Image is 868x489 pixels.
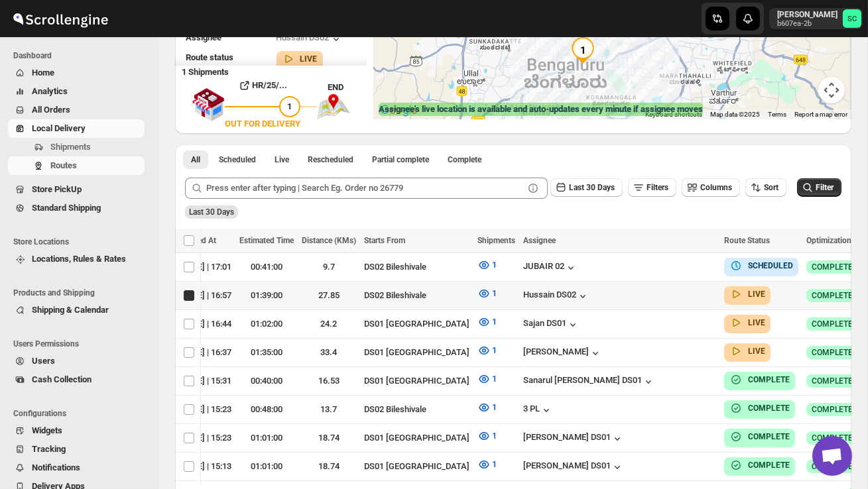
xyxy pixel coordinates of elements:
[179,460,231,473] div: [DATE] | 15:13
[379,103,703,116] label: Assignee's live location is available and auto-updates every minute if assignee moves
[219,154,256,165] span: Scheduled
[317,94,350,119] img: trip_end.png
[794,111,847,118] a: Report a map error
[8,138,145,156] button: Shipments
[8,250,145,268] button: Locations, Rules & Rates
[764,183,778,192] span: Sort
[8,440,145,459] button: Tracking
[812,404,858,415] span: COMPLETED
[282,52,318,66] button: LIVE
[469,368,505,390] button: 1
[364,403,469,416] div: DS02 Bileshivale
[372,154,429,165] span: Partial complete
[550,178,623,197] button: Last 30 Days
[492,288,497,298] span: 1
[523,404,553,417] button: 3 PL
[8,301,145,319] button: Shipping & Calendar
[239,236,294,245] span: Estimated Time
[748,318,765,327] b: LIVE
[682,178,740,197] button: Columns
[729,430,790,443] button: COMPLETE
[239,317,294,331] div: 01:02:00
[32,254,126,264] span: Locations, Rules & Rates
[812,461,858,472] span: COMPLETED
[729,345,765,358] button: LIVE
[523,432,624,445] div: [PERSON_NAME] DS01
[492,317,497,327] span: 1
[302,431,356,445] div: 18.74
[812,262,858,272] span: COMPLETED
[523,461,624,474] div: [PERSON_NAME] DS01
[364,346,469,359] div: DS01 [GEOGRAPHIC_DATA]
[364,460,469,473] div: DS01 [GEOGRAPHIC_DATA]
[179,317,231,331] div: [DATE] | 16:44
[302,403,356,416] div: 13.7
[225,75,300,96] button: HR/25/...
[11,2,110,35] img: ScrollEngine
[239,403,294,416] div: 00:48:00
[275,154,289,165] span: Live
[50,142,91,152] span: Shipments
[724,236,770,245] span: Route Status
[812,290,858,301] span: COMPLETED
[748,461,790,470] b: COMPLETE
[523,347,602,360] button: [PERSON_NAME]
[523,375,655,388] div: Sanarul [PERSON_NAME] DS01
[179,431,231,445] div: [DATE] | 15:23
[469,283,505,304] button: 1
[239,374,294,388] div: 00:40:00
[748,347,765,356] b: LIVE
[302,317,356,331] div: 24.2
[523,261,578,274] div: JUBAIR 02
[302,374,356,388] div: 16.53
[8,64,145,82] button: Home
[729,259,793,272] button: SCHEDULED
[364,236,405,245] span: Starts From
[302,289,356,302] div: 27.85
[364,260,469,274] div: DS02 Bileshivale
[469,311,505,333] button: 1
[729,459,790,472] button: COMPLETE
[32,425,62,435] span: Widgets
[206,178,524,199] input: Press enter after typing | Search Eg. Order no 26779
[364,431,469,445] div: DS01 [GEOGRAPHIC_DATA]
[377,102,420,119] img: Google
[302,260,356,274] div: 9.7
[847,15,857,23] text: SC
[729,402,790,415] button: COMPLETE
[818,77,845,103] button: Map camera controls
[288,101,292,111] span: 1
[32,374,92,384] span: Cash Collection
[186,52,233,62] span: Route status
[748,375,790,384] b: COMPLETE
[469,254,505,276] button: 1
[239,431,294,445] div: 01:01:00
[239,460,294,473] div: 01:01:00
[816,183,834,192] span: Filter
[8,82,145,101] button: Analytics
[745,178,786,197] button: Sort
[523,318,580,331] div: Sajan DS01
[492,374,497,384] span: 1
[469,397,505,418] button: 1
[364,317,469,331] div: DS01 [GEOGRAPHIC_DATA]
[748,404,790,413] b: COMPLETE
[8,370,145,389] button: Cash Collection
[32,68,54,78] span: Home
[748,290,765,299] b: LIVE
[647,183,668,192] span: Filters
[364,374,469,388] div: DS01 [GEOGRAPHIC_DATA]
[729,288,765,301] button: LIVE
[32,305,109,315] span: Shipping & Calendar
[32,356,55,366] span: Users
[192,79,225,131] img: shop.svg
[812,433,858,443] span: COMPLETED
[32,444,66,454] span: Tracking
[189,207,234,217] span: Last 30 Days
[175,60,229,77] b: 1 Shipments
[32,105,70,115] span: All Orders
[812,376,858,386] span: COMPLETED
[302,346,356,359] div: 33.4
[748,432,790,441] b: COMPLETE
